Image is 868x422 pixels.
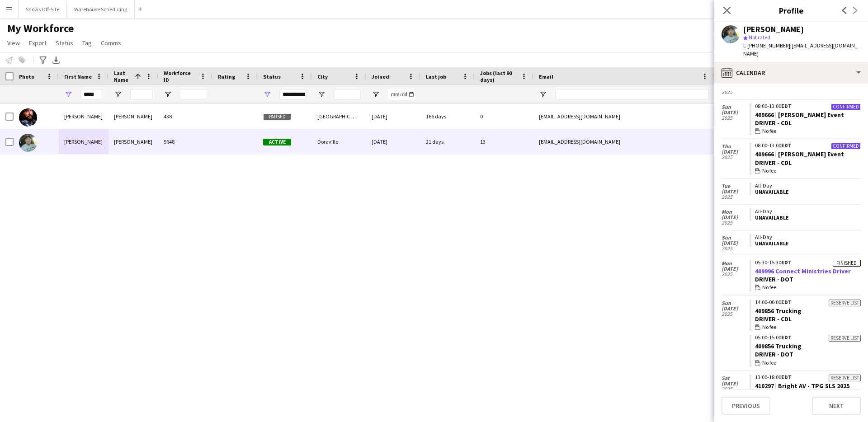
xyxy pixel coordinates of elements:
span: No fee [762,283,776,291]
div: Driver - CDL [755,119,861,127]
div: [PERSON_NAME] [59,129,108,154]
input: City Filter Input [334,89,361,100]
div: Driver - DOT [755,350,861,358]
span: Not rated [749,34,770,41]
div: Reserve list [829,300,861,306]
input: First Name Filter Input [80,89,103,100]
div: 13 [475,129,533,154]
button: Warehouse Scheduling [67,0,135,18]
button: Next [812,397,861,415]
span: My Workforce [7,22,74,35]
div: [PERSON_NAME] [108,129,158,154]
a: 409856 Trucking [755,307,802,315]
div: Driver - CDL [755,159,861,167]
a: Export [25,37,50,49]
a: 409666 | [PERSON_NAME] Event [755,150,844,158]
span: Tue [722,183,750,189]
div: Confirmed [831,143,861,150]
span: Thu [722,144,750,149]
span: Mon [722,261,750,266]
span: [DATE] [722,306,750,311]
h3: Profile [714,5,868,16]
div: Driver - CDL [755,315,861,323]
div: Finished [833,260,861,267]
span: [DATE] [722,149,750,155]
input: Workforce ID Filter Input [180,89,207,100]
div: 08:00-13:00 [755,143,861,148]
span: 2025 [722,194,750,200]
div: 13:00-18:00 [755,375,861,380]
span: 2025 [722,155,750,160]
span: Paused [263,113,291,120]
span: Mon [722,209,750,215]
span: Sun [722,235,750,240]
app-crew-unavailable-period: All-Day [750,208,861,221]
div: Doraville [312,129,366,154]
span: Email [539,73,553,80]
button: Shows Off-Site [19,0,67,18]
span: No fee [762,323,776,331]
div: Driver - DOT [755,275,861,283]
div: 166 days [420,104,475,129]
div: 21 days [420,129,475,154]
div: 9648 [158,129,212,154]
div: [DATE] [366,104,420,129]
span: First Name [64,73,92,80]
div: 0 [475,104,533,129]
span: 2025 [722,386,750,392]
button: Open Filter Menu [164,90,172,98]
span: Export [29,39,47,47]
span: Comms [101,39,121,47]
span: Sat [722,375,750,381]
span: No fee [762,359,776,367]
div: [GEOGRAPHIC_DATA] [312,104,366,129]
span: [DATE] [722,240,750,246]
span: City [317,73,328,80]
span: Last job [426,73,446,80]
span: 2025 [722,246,750,251]
div: Unavailable [755,189,857,195]
button: Open Filter Menu [317,90,325,98]
div: [DATE] [366,129,420,154]
span: No fee [762,127,776,135]
span: Active [263,139,291,145]
input: Email Filter Input [555,89,709,100]
div: Reserve list [829,335,861,342]
div: 05:00-15:00 [755,335,861,340]
div: [PERSON_NAME] [743,25,804,33]
div: [PERSON_NAME] [108,104,158,129]
input: Last Name Filter Input [130,89,153,100]
span: 2025 [722,115,750,121]
span: [DATE] [722,266,750,272]
div: [PERSON_NAME] [59,104,108,129]
span: View [7,39,20,47]
span: 2025 [722,220,750,225]
button: Open Filter Menu [372,90,380,98]
a: 409666 | [PERSON_NAME] Event [755,111,844,119]
span: [DATE] [722,381,750,386]
div: Unavailable [755,240,857,247]
span: EDT [781,103,792,109]
img: Peter Fontejon [19,134,37,152]
span: Sun [722,300,750,306]
a: 409996 Connect Ministries Driver [755,267,851,275]
span: 2025 [722,89,750,95]
span: EDT [781,299,792,305]
div: 438 [158,104,212,129]
span: EDT [781,374,792,380]
a: View [4,37,24,49]
div: Calendar [714,62,868,84]
div: 08:00-13:00 [755,103,861,109]
app-action-btn: Advanced filters [38,55,48,66]
a: 409856 Trucking [755,342,802,350]
app-crew-unavailable-period: All-Day [750,183,861,195]
span: Sun [722,104,750,110]
a: Tag [79,37,95,49]
span: [DATE] [722,215,750,220]
span: Jobs (last 90 days) [480,70,517,83]
button: Open Filter Menu [263,90,271,98]
span: Rating [218,73,235,80]
span: t. [PHONE_NUMBER] [743,42,790,49]
span: No fee [762,167,776,175]
button: Previous [722,397,770,415]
